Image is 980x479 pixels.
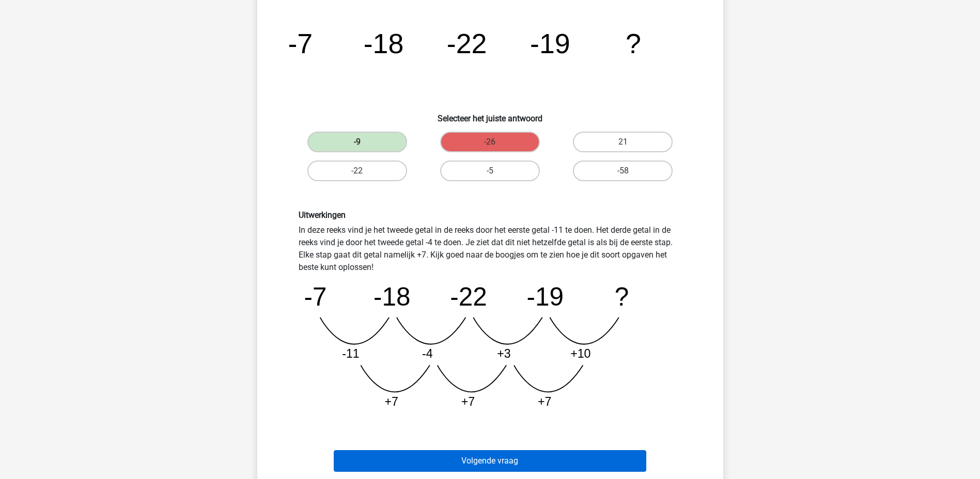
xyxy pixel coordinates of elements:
[573,132,673,152] label: 21
[384,395,398,408] tspan: +7
[530,28,570,59] tspan: -19
[573,161,673,181] label: -58
[440,132,540,152] label: -26
[304,282,326,311] tspan: -7
[570,347,590,360] tspan: +10
[440,161,540,181] label: -5
[374,282,410,311] tspan: -18
[526,282,563,311] tspan: -19
[615,282,629,311] tspan: ?
[274,105,707,123] h6: Selecteer het juiste antwoord
[461,395,475,408] tspan: +7
[450,282,487,311] tspan: -22
[307,132,407,152] label: -9
[334,450,646,472] button: Volgende vraag
[288,28,313,59] tspan: -7
[291,210,690,417] div: In deze reeks vind je het tweede getal in de reeks door het eerste getal -11 te doen. Het derde g...
[307,161,407,181] label: -22
[497,347,510,360] tspan: +3
[422,347,433,360] tspan: -4
[299,210,682,220] h6: Uitwerkingen
[363,28,403,59] tspan: -18
[446,28,487,59] tspan: -22
[342,347,360,360] tspan: -11
[626,28,641,59] tspan: ?
[538,395,551,408] tspan: +7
